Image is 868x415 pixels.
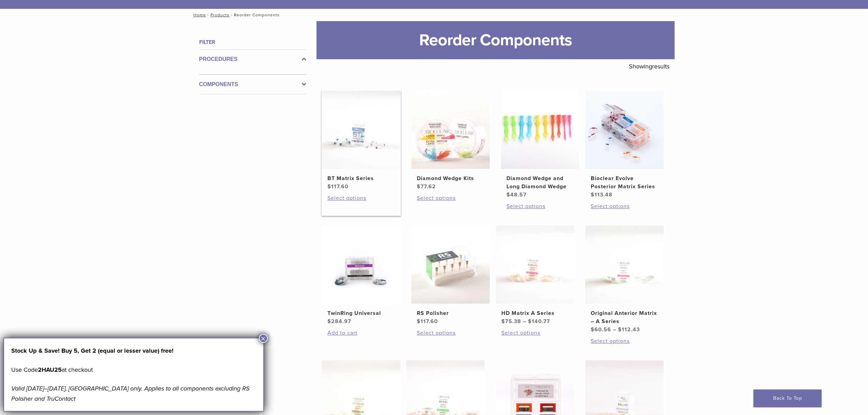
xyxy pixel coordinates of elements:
a: Select options for “RS Polisher” [417,329,484,337]
span: / [230,13,234,17]
h2: BT Matrix Series [327,174,395,182]
a: BT Matrix SeriesBT Matrix Series $117.60 [322,91,401,191]
span: $ [591,191,594,198]
a: Add to cart: “TwinRing Universal” [327,329,395,337]
a: Original Anterior Matrix - A SeriesOriginal Anterior Matrix – A Series [585,225,664,334]
a: Diamond Wedge KitsDiamond Wedge Kits $77.62 [411,91,490,191]
strong: Stock Up & Save! Buy 5, Get 2 (equal or lesser value) free! [11,347,174,354]
nav: Reorder Components [189,9,680,21]
bdi: 112.43 [618,326,640,333]
a: Select options for “Diamond Wedge and Long Diamond Wedge” [506,202,574,210]
img: Bioclear Evolve Posterior Matrix Series [585,91,664,169]
p: Showing results [629,59,670,74]
img: RS Polisher [411,225,490,304]
span: / [206,13,210,17]
h2: Bioclear Evolve Posterior Matrix Series [591,174,658,191]
a: Back To Top [753,389,822,407]
span: – [523,318,526,325]
img: Diamond Wedge and Long Diamond Wedge [501,91,579,169]
bdi: 117.60 [417,318,438,325]
a: HD Matrix A SeriesHD Matrix A Series [496,225,575,325]
img: HD Matrix A Series [496,225,574,304]
span: $ [417,183,421,190]
a: TwinRing UniversalTwinRing Universal $284.97 [322,225,401,325]
span: $ [417,318,421,325]
a: Select options for “Original Anterior Matrix - A Series” [591,337,658,345]
h2: TwinRing Universal [327,309,395,317]
span: $ [506,191,510,198]
span: $ [618,326,622,333]
h2: RS Polisher [417,309,484,317]
h1: Reorder Components [317,21,675,59]
h2: HD Matrix A Series [501,309,569,317]
h2: Diamond Wedge and Long Diamond Wedge [506,174,574,191]
h2: Diamond Wedge Kits [417,174,484,182]
p: Use Code at checkout [11,365,256,375]
a: Select options for “HD Matrix A Series” [501,329,569,337]
a: Select options for “Bioclear Evolve Posterior Matrix Series” [591,202,658,210]
bdi: 60.56 [591,326,611,333]
a: Diamond Wedge and Long Diamond WedgeDiamond Wedge and Long Diamond Wedge $48.57 [501,91,580,199]
a: Products [210,13,230,17]
strong: 2HAU25 [38,366,62,373]
bdi: 113.48 [591,191,613,198]
span: $ [501,318,505,325]
bdi: 75.38 [501,318,521,325]
img: Original Anterior Matrix - A Series [585,225,664,304]
h2: Original Anterior Matrix – A Series [591,309,658,325]
h4: Filter [199,38,306,46]
em: Valid [DATE]–[DATE], [GEOGRAPHIC_DATA] only. Applies to all components excluding RS Polisher and ... [11,385,250,402]
span: $ [327,183,331,190]
bdi: 140.77 [528,318,550,325]
span: $ [327,318,331,325]
label: Procedures [199,55,306,63]
span: $ [528,318,532,325]
a: RS PolisherRS Polisher $117.60 [411,225,490,325]
a: Home [191,13,206,17]
bdi: 48.57 [506,191,527,198]
img: Diamond Wedge Kits [411,91,490,169]
img: TwinRing Universal [322,225,400,304]
bdi: 77.62 [417,183,436,190]
button: Close [259,334,268,343]
label: Components [199,80,306,89]
img: BT Matrix Series [322,91,400,169]
bdi: 117.60 [327,183,349,190]
a: Select options for “BT Matrix Series” [327,194,395,202]
bdi: 284.97 [327,318,351,325]
a: Select options for “Diamond Wedge Kits” [417,194,484,202]
a: Bioclear Evolve Posterior Matrix SeriesBioclear Evolve Posterior Matrix Series $113.48 [585,91,664,199]
span: $ [591,326,594,333]
span: – [613,326,616,333]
